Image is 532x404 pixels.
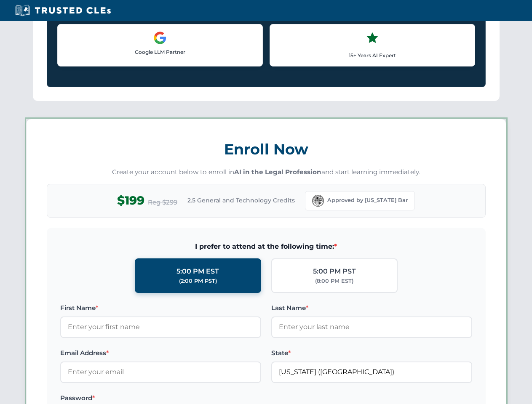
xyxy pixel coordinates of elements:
input: Enter your email [60,361,261,383]
input: Enter your last name [271,316,472,338]
img: Florida Bar [312,195,324,207]
input: Enter your first name [60,316,261,338]
p: Google LLM Partner [64,48,256,56]
label: Password [60,393,261,403]
span: $199 [117,191,144,210]
span: Reg $299 [148,197,177,207]
h3: Enroll Now [47,136,486,162]
div: (8:00 PM EST) [315,277,353,285]
span: 2.5 General and Technology Credits [187,196,295,205]
strong: AI in the Legal Profession [234,168,321,176]
img: Trusted CLEs [13,4,113,17]
label: Email Address [60,348,261,358]
div: 5:00 PM EST [176,266,219,277]
label: Last Name [271,303,472,313]
p: Create your account below to enroll in and start learning immediately. [47,167,486,177]
img: Google [153,31,167,45]
span: Approved by [US_STATE] Bar [327,196,408,205]
span: I prefer to attend at the following time: [60,241,472,252]
label: First Name [60,303,261,313]
p: 15+ Years AI Expert [277,51,468,59]
input: Florida (FL) [271,361,472,383]
label: State [271,348,472,358]
div: (2:00 PM PST) [179,277,217,285]
div: 5:00 PM PST [313,266,356,277]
